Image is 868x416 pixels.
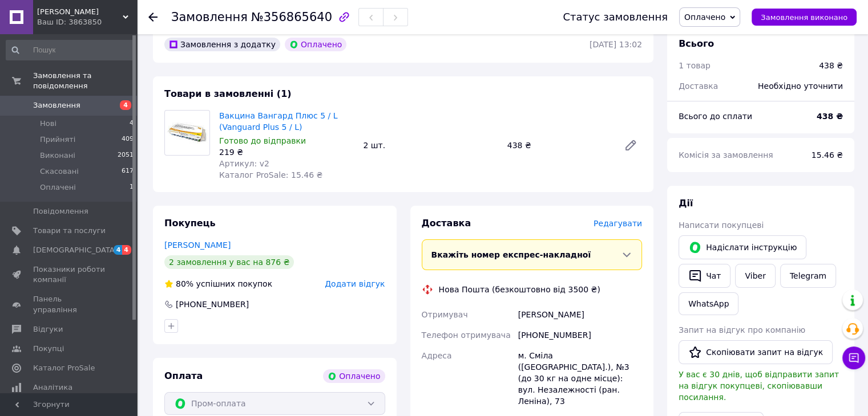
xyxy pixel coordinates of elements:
input: Пошук [6,40,135,60]
span: Прийняті [40,134,75,145]
span: 1 [130,182,134,193]
span: Каталог ProSale [33,363,95,373]
span: 4 [130,119,134,129]
div: успішних покупок [164,278,272,289]
span: 4 [120,100,131,110]
span: Каталог ProSale: 15.46 ₴ [219,170,322,180]
time: [DATE] 13:02 [590,40,642,49]
a: Viber [735,264,775,288]
span: Аналітика [33,382,72,393]
img: Вакцина Вангард Плюс 5 / L (Vanguard Plus 5 / L) [165,122,209,144]
div: 2 шт. [358,137,502,153]
a: [PERSON_NAME] [164,240,231,250]
span: Показники роботи компанії [33,264,106,285]
span: Всього [679,38,714,49]
span: 1 товар [679,61,710,70]
span: Альфа Пет [37,7,123,17]
span: Редагувати [594,219,642,228]
span: Дії [679,198,693,209]
button: Чат з покупцем [842,346,865,369]
a: Редагувати [619,134,642,157]
span: 2051 [118,150,134,161]
span: Всього до сплати [679,112,752,121]
span: Оплачено [684,13,725,22]
button: Чат [679,264,730,288]
span: 4 [122,245,131,255]
span: Комісія за замовлення [679,150,773,160]
div: 438 ₴ [819,60,843,71]
span: Телефон отримувача [422,331,511,340]
span: Замовлення виконано [761,13,847,22]
a: Вакцина Вангард Плюс 5 / L (Vanguard Plus 5 / L) [219,111,337,132]
div: Ваш ID: 3863850 [37,17,137,27]
span: Готово до відправки [219,136,306,145]
span: Відгуки [33,324,63,335]
div: Статус замовлення [563,11,668,23]
div: Повернутися назад [148,11,158,23]
div: [PERSON_NAME] [516,304,644,325]
a: Telegram [780,264,836,288]
div: Необхідно уточнити [751,74,850,99]
span: Вкажіть номер експрес-накладної [431,250,591,259]
span: 15.46 ₴ [812,150,843,160]
span: 4 [114,245,123,255]
span: Артикул: v2 [219,159,269,168]
span: Замовлення [33,100,80,111]
span: Покупці [33,344,64,354]
span: Скасовані [40,166,79,177]
div: Оплачено [323,369,385,383]
div: [PHONE_NUMBER] [175,299,250,310]
span: Доставка [679,81,718,91]
span: Оплачені [40,182,76,193]
b: 438 ₴ [817,112,843,121]
span: Виконані [40,150,75,161]
span: [DEMOGRAPHIC_DATA] [33,245,118,255]
div: [PHONE_NUMBER] [516,325,644,345]
button: Скопіювати запит на відгук [679,340,833,364]
div: 438 ₴ [503,137,615,153]
span: Отримувач [422,310,468,319]
span: Доставка [422,218,471,229]
span: Товари в замовленні (1) [164,88,292,99]
a: WhatsApp [679,292,738,315]
span: 409 [122,134,134,145]
span: Замовлення та повідомлення [33,71,137,91]
span: Додати відгук [325,279,385,288]
div: Нова Пошта (безкоштовно від 3500 ₴) [436,284,603,295]
span: 80% [176,279,193,288]
div: м. Сміла ([GEOGRAPHIC_DATA].), №3 (до 30 кг на одне місце): вул. Незалежності (ран. Леніна), 73 [516,345,644,411]
span: №356865640 [251,10,332,24]
span: У вас є 30 днів, щоб відправити запит на відгук покупцеві, скопіювавши посилання. [679,370,839,402]
span: Замовлення [171,10,248,24]
span: Повідомлення [33,206,88,217]
span: Написати покупцеві [679,221,764,230]
span: Панель управління [33,294,106,315]
span: 617 [122,166,134,177]
button: Замовлення виконано [752,9,857,26]
div: 219 ₴ [219,146,354,158]
span: Оплата [164,370,203,381]
span: Запит на відгук про компанію [679,325,805,335]
div: Замовлення з додатку [164,38,280,51]
div: 2 замовлення у вас на 876 ₴ [164,255,294,269]
span: Нові [40,119,56,129]
span: Товари та послуги [33,226,106,236]
span: Покупець [164,218,216,229]
span: Адреса [422,351,452,360]
button: Надіслати інструкцію [679,235,806,259]
div: Оплачено [285,38,346,51]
